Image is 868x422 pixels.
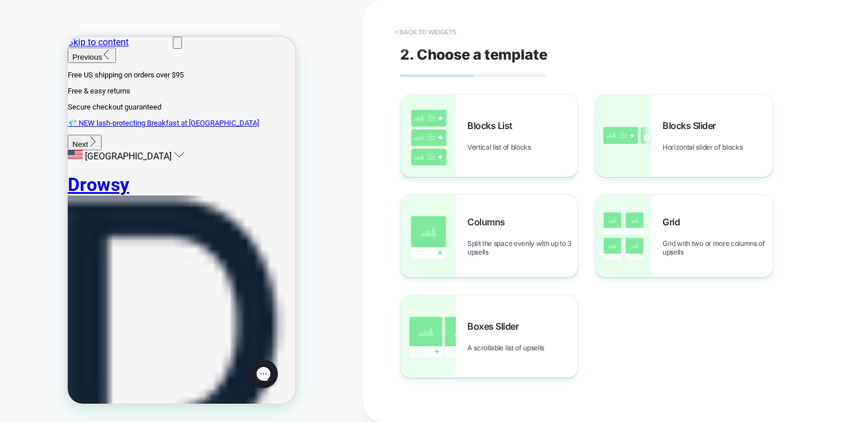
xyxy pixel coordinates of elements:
[176,319,216,355] iframe: Gorgias live chat messenger
[467,143,537,151] span: Vertical list of blocks
[467,120,518,131] span: Blocks List
[662,120,722,131] span: Blocks Slider
[5,16,34,25] span: Previous
[17,114,104,125] span: [GEOGRAPHIC_DATA]
[467,216,511,228] span: Columns
[400,46,548,63] span: 2. Choose a template
[467,239,578,256] span: Split the space evenly with up to 3 upsells
[662,216,685,228] span: Grid
[5,103,20,112] span: Next
[467,343,550,352] span: A scrollable list of upsells
[389,23,462,41] button: < Back to widgets
[662,143,748,151] span: Horizontal slider of blocks
[662,239,773,256] span: Grid with two or more columns of upsells
[467,321,524,332] span: Boxes Slider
